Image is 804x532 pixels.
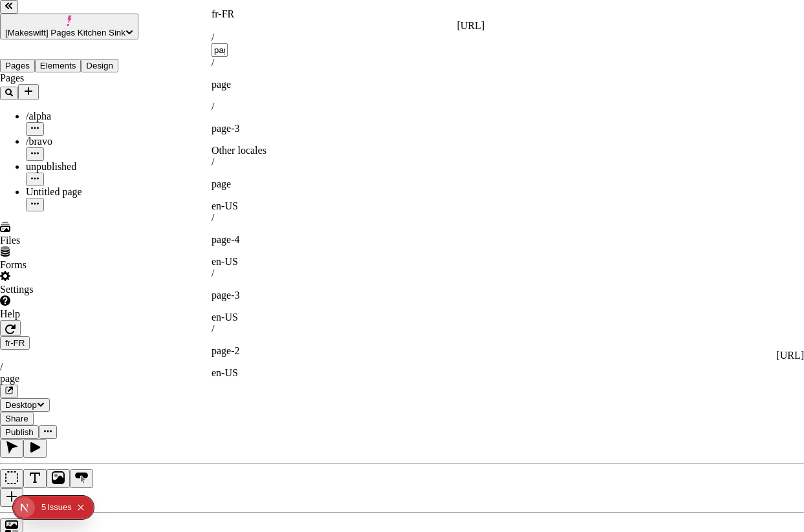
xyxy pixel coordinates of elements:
span: / [212,101,214,112]
span: / [212,57,214,68]
p: Cookie Test Route [5,10,189,22]
span: page [212,178,231,189]
div: fr-FR [212,8,484,20]
div: en-US [212,200,484,212]
span: / [212,212,214,223]
span: / [212,156,214,167]
div: [URL] [212,20,484,32]
span: -4 [231,234,239,245]
span: / [212,268,214,279]
span: page [212,79,231,90]
span: -3 [231,290,239,301]
div: / [212,32,484,43]
span: page [212,290,231,301]
span: -3 [231,123,239,134]
div: en-US [212,312,484,323]
span: page [212,123,231,134]
div: en-US [212,256,484,268]
span: / [212,323,214,334]
span: page [212,234,231,245]
div: en-US [212,367,484,379]
span: -2 [231,345,239,356]
div: Suggestions [212,57,484,379]
div: Other locales [212,145,484,156]
span: page [212,345,231,356]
